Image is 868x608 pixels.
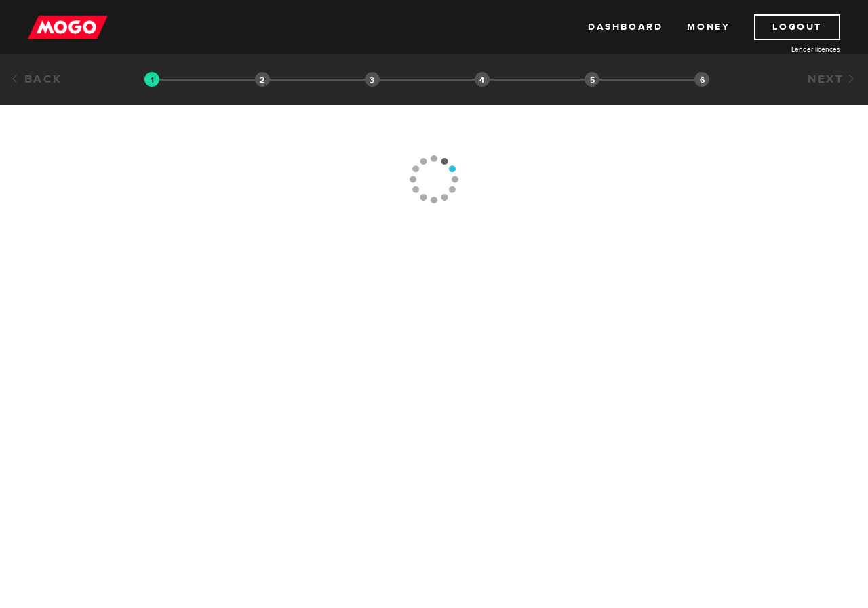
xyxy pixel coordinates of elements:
a: Dashboard [588,14,663,40]
img: mogo_logo-11ee424be714fa7cbb0f0f49df9e16ec.png [28,14,108,40]
a: Next [808,72,858,87]
a: Logout [754,14,840,40]
a: Lender licences [738,44,840,54]
a: Money [687,14,730,40]
a: Back [10,72,62,87]
img: transparent-188c492fd9eaac0f573672f40bb141c2.gif [144,72,159,87]
img: loading-colorWheel_medium.gif [409,103,460,256]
